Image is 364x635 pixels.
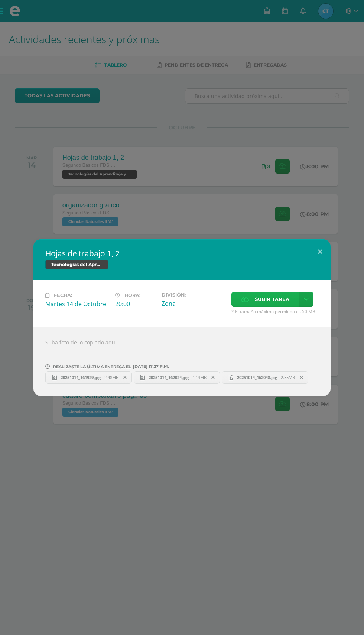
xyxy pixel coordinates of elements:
label: División: [162,292,225,298]
span: Remover entrega [295,373,308,382]
span: 1.13MB [192,375,207,380]
span: 2.35MB [281,375,295,380]
div: 20:00 [115,300,156,308]
span: 2.48MB [104,375,118,380]
div: Martes 14 de Octubre [45,300,109,308]
span: Fecha: [54,292,72,298]
span: REALIZASTE LA ÚLTIMA ENTREGA EL [53,364,131,369]
div: Zona [162,299,225,308]
a: 20251014_162024.jpg 1.13MB [134,371,220,384]
span: Tecnologías del Aprendizaje y la Comunicación [45,260,108,269]
a: 20251014_162048.jpg 2.35MB [222,371,308,384]
a: 20251014_161929.jpg 2.48MB [45,371,132,384]
span: Remover entrega [119,373,131,382]
span: Hora: [124,292,140,298]
span: 20251014_162048.jpg [233,375,281,380]
button: Close (Esc) [309,239,331,265]
h2: Hojas de trabajo 1, 2 [45,248,319,259]
span: Subir tarea [255,292,289,306]
span: [DATE] 17:27 P.M. [131,366,169,367]
span: Remover entrega [207,373,220,382]
span: * El tamaño máximo permitido es 50 MB [231,308,319,315]
span: 20251014_161929.jpg [57,375,104,380]
div: Suba foto de lo copiado aqui [33,327,331,396]
span: 20251014_162024.jpg [145,375,192,380]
